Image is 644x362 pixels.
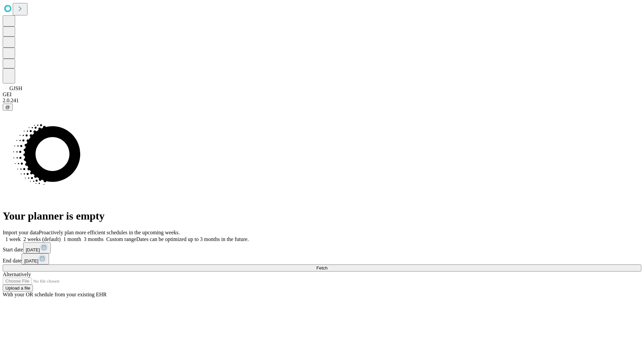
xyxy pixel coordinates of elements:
span: GJSH [9,85,22,91]
span: Fetch [316,265,327,270]
span: Import your data [3,230,39,235]
div: End date [3,253,641,264]
div: Start date [3,242,641,253]
span: 1 week [5,236,21,242]
button: @ [3,104,13,111]
button: Upload a file [3,285,33,292]
span: Custom range [106,236,136,242]
span: @ [5,105,10,110]
span: [DATE] [26,247,40,252]
button: [DATE] [21,253,49,264]
span: 2 weeks (default) [23,236,61,242]
button: [DATE] [23,242,51,253]
div: GEI [3,92,641,98]
div: 2.0.241 [3,98,641,104]
span: Dates can be optimized up to 3 months in the future. [136,236,249,242]
span: [DATE] [24,258,38,263]
span: Proactively plan more efficient schedules in the upcoming weeks. [39,230,180,235]
span: 1 month [63,236,81,242]
button: Fetch [3,264,641,271]
h1: Your planner is empty [3,210,641,222]
span: Alternatively [3,271,31,277]
span: 3 months [84,236,104,242]
span: With your OR schedule from your existing EHR [3,292,107,297]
